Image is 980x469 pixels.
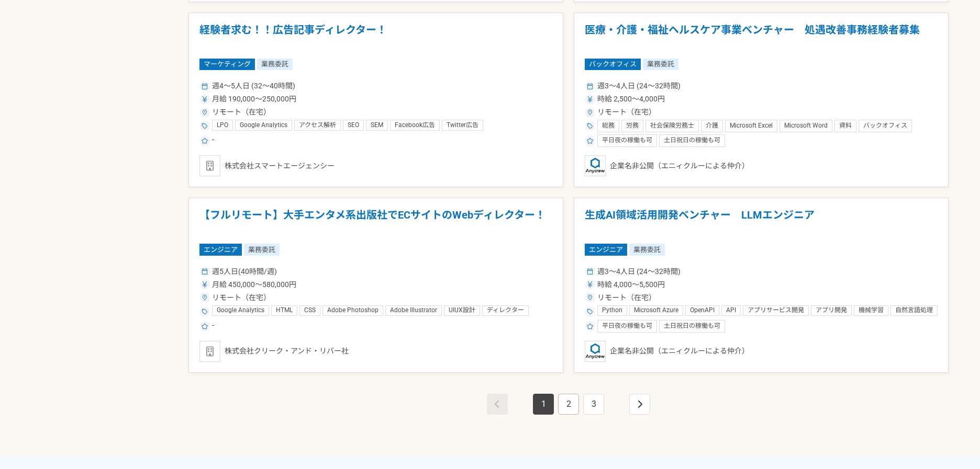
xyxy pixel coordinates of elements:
[585,24,938,50] h1: 医療・介護・福祉ヘルスケア事業ベンチャー 処遇改善事務経験者募集
[212,81,295,91] span: 週4〜5人日 (32〜40時間)
[659,320,725,333] div: 土日祝日の稼働も可
[585,341,606,362] img: logo_text_blue_01.png
[212,279,296,290] span: 月給 450,000〜580,000円
[706,122,718,130] span: 介護
[748,306,804,315] span: アプリサービス開発
[487,306,524,315] span: ディレクター
[659,134,725,147] div: 土日祝日の稼働も可
[449,306,475,315] span: UIUX設計
[587,323,593,329] img: ico_star-c4f7eedc.svg
[485,394,652,415] nav: pagination
[202,294,208,301] img: ico_location_pin-352ac629.svg
[585,341,938,362] div: 企業名非公開（エニィクルーによる仲介）
[212,94,296,105] span: 月給 190,000〜250,000円
[629,244,665,255] span: 業務委託
[217,121,228,130] span: LPO
[202,138,208,144] img: ico_star-c4f7eedc.svg
[240,121,287,130] span: Google Analytics
[626,122,639,130] span: 労務
[202,268,208,274] img: ico_calendar-4541a85f.svg
[634,306,678,315] span: Microsoft Azure
[202,323,208,329] img: ico_star-c4f7eedc.svg
[199,244,242,255] span: エンジニア
[602,122,615,130] span: 総務
[587,109,593,116] img: ico_location_pin-352ac629.svg
[583,394,604,415] a: Page 3
[199,341,552,362] div: 株式会社クリーク・アンド・リバー社
[202,308,208,315] img: ico_tag-f97210f0.svg
[371,121,383,130] span: SEM
[597,266,681,277] span: 週3〜4人日 (24〜32時間)
[597,320,657,333] div: 平日夜の稼働も可
[650,122,694,130] span: 社会保険労務士
[199,155,552,176] div: 株式会社スマートエージェンシー
[587,294,593,301] img: ico_location_pin-352ac629.svg
[202,281,208,288] img: ico_currency_yen-76ea2c4c.svg
[597,81,681,91] span: 週3〜4人日 (24〜32時間)
[202,96,208,102] img: ico_currency_yen-76ea2c4c.svg
[839,122,852,130] span: 資料
[212,107,271,118] span: リモート（在宅）
[784,122,828,130] span: Microsoft Word
[199,209,552,235] h1: 【フルリモート】大手エンタメ系出版社でECサイトのWebディレクター！
[487,394,508,415] a: This is the first page
[202,109,208,116] img: ico_location_pin-352ac629.svg
[585,59,641,70] span: バックオフィス
[212,266,277,277] span: 週5人日(40時間/週)
[859,306,884,315] span: 機械学習
[348,121,359,130] span: SEO
[597,134,657,147] div: 平日夜の稼働も可
[395,121,435,130] span: Facebook広告
[816,306,847,315] span: アプリ開発
[533,394,554,415] a: Page 1
[585,155,938,176] div: 企業名非公開（エニィクルーによる仲介）
[304,306,316,315] span: CSS
[730,122,773,130] span: Microsoft Excel
[587,268,593,274] img: ico_calendar-4541a85f.svg
[276,306,293,315] span: HTML
[726,306,736,315] span: API
[587,281,593,288] img: ico_currency_yen-76ea2c4c.svg
[299,121,336,130] span: アクセス解析
[585,209,938,235] h1: 生成AI領域活用開発ベンチャー LLMエンジニア
[587,138,593,144] img: ico_star-c4f7eedc.svg
[602,306,622,315] span: Python
[895,306,933,315] span: 自然言語処理
[212,292,271,303] span: リモート（在宅）
[597,292,656,303] span: リモート（在宅）
[199,155,220,176] img: default_org_logo-42cde973f59100197ec2c8e796e4974ac8490bb5b08a0eb061ff975e4574aa76.png
[597,279,665,290] span: 時給 4,000〜5,500円
[863,122,907,130] span: バックオフィス
[585,244,627,255] span: エンジニア
[585,155,606,176] img: logo_text_blue_01.png
[643,59,678,70] span: 業務委託
[199,59,255,70] span: マーケティング
[447,121,478,130] span: Twitter広告
[212,320,214,333] span: -
[244,244,280,255] span: 業務委託
[202,83,208,89] img: ico_calendar-4541a85f.svg
[257,59,293,70] span: 業務委託
[690,306,715,315] span: OpenAPI
[199,341,220,362] img: default_org_logo-42cde973f59100197ec2c8e796e4974ac8490bb5b08a0eb061ff975e4574aa76.png
[597,107,656,118] span: リモート（在宅）
[217,306,264,315] span: Google Analytics
[587,123,593,129] img: ico_tag-f97210f0.svg
[390,306,437,315] span: Adobe Illustrator
[202,123,208,129] img: ico_tag-f97210f0.svg
[587,83,593,89] img: ico_calendar-4541a85f.svg
[558,394,579,415] a: Page 2
[212,134,214,147] span: -
[597,94,665,105] span: 時給 2,500〜4,000円
[587,308,593,315] img: ico_tag-f97210f0.svg
[199,24,552,50] h1: 経験者求む！！広告記事ディレクター！
[587,96,593,102] img: ico_currency_yen-76ea2c4c.svg
[327,306,378,315] span: Adobe Photoshop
